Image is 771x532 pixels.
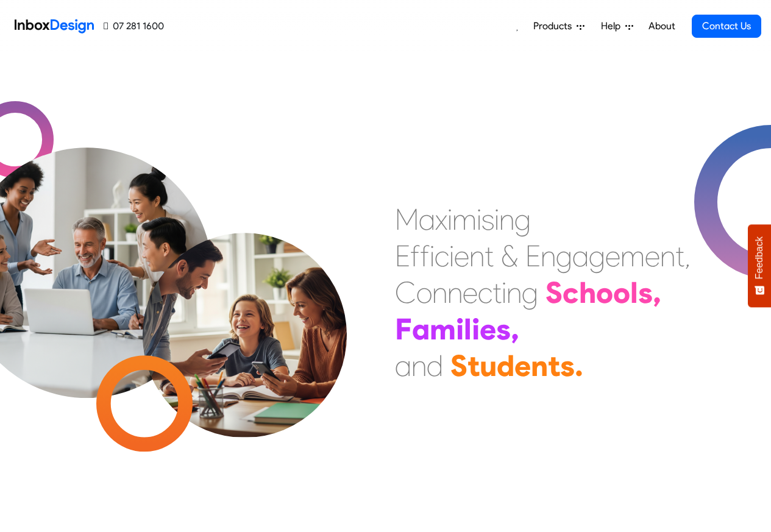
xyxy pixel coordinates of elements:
div: g [556,238,572,274]
div: F [395,311,412,347]
div: g [522,274,538,311]
div: i [449,238,454,274]
button: Feedback - Show survey [748,224,771,307]
div: g [514,201,531,238]
div: i [502,274,506,311]
div: & [501,238,518,274]
div: t [492,274,502,311]
div: S [450,347,467,384]
div: i [447,201,452,238]
div: , [684,238,691,274]
div: t [548,347,560,384]
div: n [531,347,548,384]
a: Contact Us [692,15,761,38]
div: Maximising Efficient & Engagement, Connecting Schools, Families, and Students. [395,201,691,384]
div: e [463,274,478,311]
div: , [653,274,661,311]
div: i [477,201,481,238]
div: l [464,311,472,347]
div: e [454,238,469,274]
div: u [480,347,497,384]
div: g [589,238,605,274]
div: , [511,311,519,347]
div: t [485,238,494,274]
span: Feedback [754,236,765,279]
div: e [645,238,660,274]
div: a [572,238,589,274]
div: m [620,238,645,274]
img: parents_with_child.png [117,182,372,438]
div: n [499,201,514,238]
div: . [575,347,583,384]
div: e [605,238,620,274]
div: o [416,274,432,311]
div: s [638,274,653,311]
div: t [467,347,480,384]
div: m [430,311,456,347]
div: c [563,274,579,311]
div: o [596,274,613,311]
div: t [675,238,684,274]
div: f [410,238,420,274]
div: i [456,311,464,347]
div: a [419,201,435,238]
div: C [395,274,416,311]
div: s [560,347,575,384]
div: n [447,274,463,311]
div: E [395,238,410,274]
div: l [630,274,638,311]
div: e [480,311,496,347]
div: d [497,347,514,384]
a: Products [528,14,589,38]
a: About [645,14,678,38]
div: s [496,311,511,347]
div: n [541,238,556,274]
a: Help [596,14,638,38]
div: n [660,238,675,274]
div: a [412,311,430,347]
span: Products [533,19,577,34]
div: n [469,238,485,274]
div: x [435,201,447,238]
div: h [579,274,596,311]
div: n [506,274,522,311]
div: o [613,274,630,311]
div: i [472,311,480,347]
div: E [525,238,541,274]
div: n [432,274,447,311]
div: s [481,201,494,238]
div: n [411,347,427,384]
a: 07 281 1600 [104,19,164,34]
div: S [545,274,563,311]
div: e [514,347,531,384]
div: M [395,201,419,238]
span: Help [601,19,625,34]
div: d [427,347,443,384]
div: i [494,201,499,238]
div: c [478,274,492,311]
div: i [430,238,435,274]
div: m [452,201,477,238]
div: c [435,238,449,274]
div: f [420,238,430,274]
div: a [395,347,411,384]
